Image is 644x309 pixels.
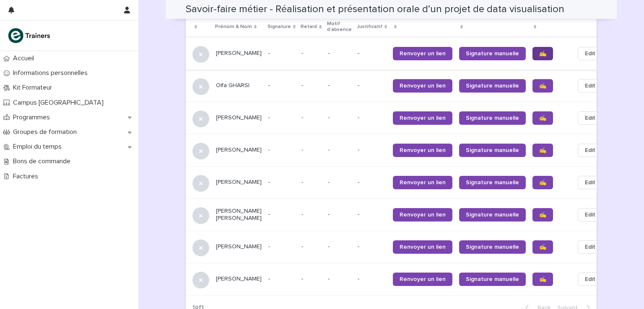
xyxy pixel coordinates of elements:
[585,178,595,187] span: Edit
[578,208,602,221] button: Edit
[215,22,252,31] p: Prénom & Nom
[268,211,295,218] p: -
[301,22,317,31] p: Retard
[393,79,452,93] a: Renvoyer un lien
[268,243,295,250] p: -
[301,145,305,154] p: -
[10,143,68,151] p: Emploi du temps
[532,111,553,125] a: ✍️
[400,180,446,185] span: Renvoyer un lien
[532,208,553,221] a: ✍️
[328,276,351,283] p: -
[268,147,295,154] p: -
[532,47,553,60] a: ✍️
[10,84,59,92] p: Kit Formateur
[400,51,446,57] span: Renvoyer un lien
[585,243,595,251] span: Edit
[578,273,602,286] button: Edit
[216,243,262,250] p: [PERSON_NAME]
[466,51,519,57] span: Signature manuelle
[459,111,526,125] a: Signature manuelle
[301,242,305,250] p: -
[186,198,616,231] tr: [PERSON_NAME] [PERSON_NAME]--- --Renvoyer un lienSignature manuelle✍️Edit
[466,276,519,282] span: Signature manuelle
[400,115,446,121] span: Renvoyer un lien
[328,82,351,89] p: -
[539,115,546,121] span: ✍️
[10,128,83,136] p: Groupes de formation
[459,47,526,60] a: Signature manuelle
[328,114,351,121] p: -
[532,79,553,93] a: ✍️
[216,50,262,57] p: [PERSON_NAME]
[358,50,386,57] p: -
[10,99,110,107] p: Campus [GEOGRAPHIC_DATA]
[301,209,305,218] p: -
[400,147,446,153] span: Renvoyer un lien
[301,48,305,57] p: -
[358,276,386,283] p: -
[578,79,602,93] button: Edit
[585,82,595,90] span: Edit
[585,49,595,58] span: Edit
[459,208,526,221] a: Signature manuelle
[578,144,602,157] button: Edit
[578,111,602,125] button: Edit
[186,134,616,166] tr: [PERSON_NAME]--- --Renvoyer un lienSignature manuelle✍️Edit
[459,144,526,157] a: Signature manuelle
[532,144,553,157] a: ✍️
[10,54,41,62] p: Accueil
[327,19,352,35] p: Motif d'absence
[466,244,519,250] span: Signature manuelle
[539,147,546,153] span: ✍️
[268,114,295,121] p: -
[358,82,386,89] p: -
[358,114,386,121] p: -
[459,273,526,286] a: Signature manuelle
[216,114,262,121] p: [PERSON_NAME]
[186,70,616,102] tr: Olfa GHARSI--- --Renvoyer un lienSignature manuelle✍️Edit
[7,27,53,44] img: K0CqGN7SDeD6s4JG8KQk
[216,82,262,89] p: Olfa GHARSI
[466,147,519,153] span: Signature manuelle
[459,240,526,254] a: Signature manuelle
[328,179,351,186] p: -
[539,180,546,185] span: ✍️
[358,147,386,154] p: -
[393,176,452,189] a: Renvoyer un lien
[585,146,595,154] span: Edit
[539,244,546,250] span: ✍️
[466,212,519,218] span: Signature manuelle
[400,276,446,282] span: Renvoyer un lien
[328,147,351,154] p: -
[400,244,446,250] span: Renvoyer un lien
[578,47,602,60] button: Edit
[186,231,616,263] tr: [PERSON_NAME]--- --Renvoyer un lienSignature manuelle✍️Edit
[400,212,446,218] span: Renvoyer un lien
[186,263,616,295] tr: [PERSON_NAME]--- --Renvoyer un lienSignature manuelle✍️Edit
[357,22,382,31] p: Justificatif
[301,80,305,89] p: -
[459,79,526,93] a: Signature manuelle
[578,240,602,254] button: Edit
[10,157,77,165] p: Bons de commande
[400,83,446,89] span: Renvoyer un lien
[301,113,305,121] p: -
[10,69,94,77] p: Informations personnelles
[393,47,452,60] a: Renvoyer un lien
[358,179,386,186] p: -
[268,50,295,57] p: -
[268,179,295,186] p: -
[216,276,262,283] p: [PERSON_NAME]
[532,273,553,286] a: ✍️
[267,22,291,31] p: Signature
[216,179,262,186] p: [PERSON_NAME]
[393,273,452,286] a: Renvoyer un lien
[539,83,546,89] span: ✍️
[532,176,553,189] a: ✍️
[301,177,305,186] p: -
[539,276,546,282] span: ✍️
[393,240,452,254] a: Renvoyer un lien
[466,83,519,89] span: Signature manuelle
[186,3,564,15] h2: Savoir-faire métier - Réalisation et présentation orale d’un projet de data visualisation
